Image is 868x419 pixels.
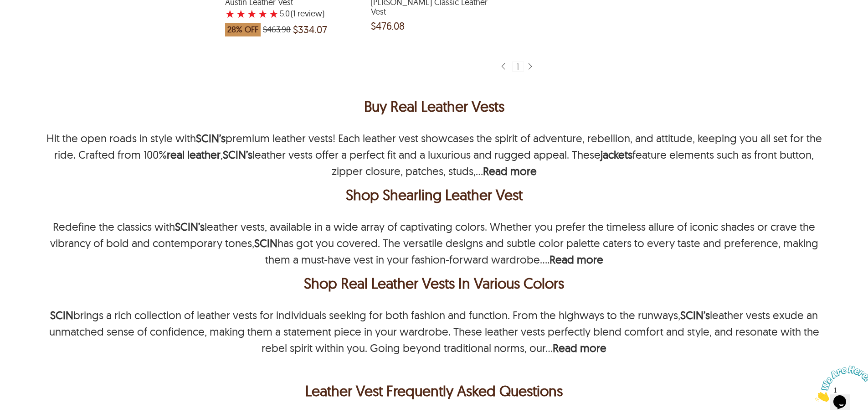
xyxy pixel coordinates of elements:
span: ) [291,9,324,18]
span: 28% OFF [225,23,261,36]
div: 1 [512,62,524,72]
img: sprite-icon [499,62,507,71]
label: 3 rating [247,9,257,18]
span: $463.98 [263,25,291,34]
div: Shop Shearling Leather Vest [46,184,822,206]
label: 4 rating [258,9,268,18]
p: Redefine the classics with leather vests, available in a wide array of captivating colors. Whethe... [50,220,818,266]
span: $476.08 [371,21,405,31]
b: Read more [553,341,606,355]
h1: Buy Real Leather Vests [43,95,825,117]
label: 1 rating [225,9,235,18]
a: jackets [601,148,632,161]
p: brings a rich collection of leather vests for individuals seeking for both fashion and function. ... [49,308,819,355]
a: SCIN’s [196,131,226,145]
a: SCIN’s [680,308,710,322]
iframe: chat widget [812,362,868,405]
a: SCIN’s [223,148,252,161]
p: Leather Vest Frequently Asked Questions [46,380,822,402]
a: SCIN’s [175,220,205,233]
span: (1 [291,9,296,18]
b: Read more [483,164,537,178]
h2: Shop Shearling Leather Vest [43,184,825,206]
div: Shop Real Leather Vests In Various Colors [46,272,822,294]
p: Hit the open roads in style with premium leather vests! Each leather vest showcases the spirit of... [46,131,822,178]
img: Chat attention grabber [4,4,60,40]
a: real leather [167,148,221,161]
a: SCIN [50,308,73,322]
span: review [296,9,322,18]
a: SCIN [254,236,277,250]
span: $334.07 [293,25,327,34]
b: Read more [550,253,603,266]
h2: Leather Vest Frequently Asked Questions [43,380,825,402]
label: 5 rating [269,9,279,18]
label: 2 rating [236,9,246,18]
span: 1 [4,4,7,11]
label: 5.0 [280,9,290,18]
h2: Shop Real Leather Vests In Various Colors [43,272,825,294]
img: sprite-icon [526,62,534,71]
